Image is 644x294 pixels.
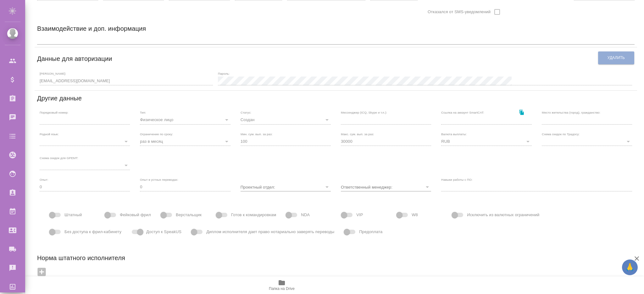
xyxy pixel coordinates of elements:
[146,229,181,235] span: Доступ к SpeakUS
[467,212,539,218] span: Исключить из валютных ограничений
[515,106,528,119] button: Скопировать ссылку
[428,9,491,15] span: Отказался от SMS-уведомлений
[269,286,295,291] span: Папка на Drive
[64,229,121,235] span: Без доступа к фрил-кабинету
[231,212,276,218] span: Готов к командировкам
[301,212,310,218] span: NDA
[218,72,230,75] label: Пароль:
[359,229,382,235] span: Предоплата
[241,111,251,114] label: Статус:
[37,24,146,34] h6: Взаимодействие и доп. информация
[140,111,146,114] label: Тип:
[542,132,580,136] label: Схема скидок по Традосу:
[140,115,230,124] div: Физическое лицо
[140,137,230,146] div: раз в месяц
[140,178,178,181] label: Опыт в устных переводах:
[356,212,363,218] span: VIP
[40,178,48,181] label: Опыт:
[241,132,273,136] label: Мин. сум. вып. за раз:
[412,212,418,218] span: W8
[37,54,112,64] h6: Данные для авторизации
[542,111,600,114] label: Место жительства (город), гражданство:
[40,132,59,136] label: Родной язык:
[37,253,635,263] h6: Норма штатного исполнителя
[40,111,68,114] label: Порядковый номер:
[622,259,638,275] button: 🙏
[120,212,151,218] span: Фейковый фрил
[206,229,334,235] span: Диплом исполнителя дает право нотариально заверять переводы
[64,212,82,218] span: Штатный
[441,132,467,136] label: Валюта выплаты:
[40,157,78,160] label: Схема скидок для GPEMT:
[441,111,484,114] label: Ссылка на аккаунт SmartCAT:
[625,261,635,274] span: 🙏
[40,72,66,75] label: [PERSON_NAME]:
[341,111,387,114] label: Мессенджер (ICQ, Skype и т.п.):
[241,115,331,124] div: Создан
[37,93,82,103] h6: Другие данные
[441,178,473,181] label: Навыки работы с ПО:
[140,132,173,136] label: Ограничение по сроку:
[176,212,202,218] span: Верстальщик
[255,276,308,294] button: Папка на Drive
[341,132,374,136] label: Макс. сум. вып. за раз:
[441,137,531,146] div: RUB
